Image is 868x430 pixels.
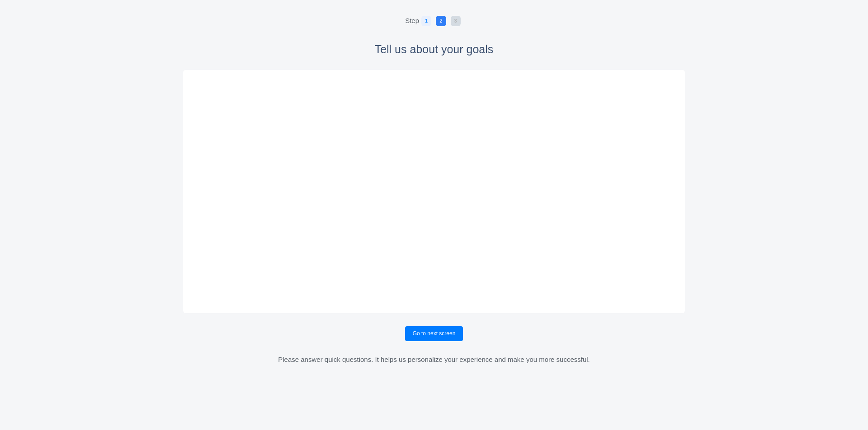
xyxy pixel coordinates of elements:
span: 2 [436,16,446,26]
span: 1 [421,16,431,26]
h4: Tell us about your goals [20,42,848,56]
button: Go to next screen [405,326,463,342]
iframe: typeform [190,77,678,303]
span: Step [405,16,419,26]
span: 3 [451,16,461,26]
span: Please answer quick questions. It helps us personalize your experience and make you more successful. [278,356,590,363]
